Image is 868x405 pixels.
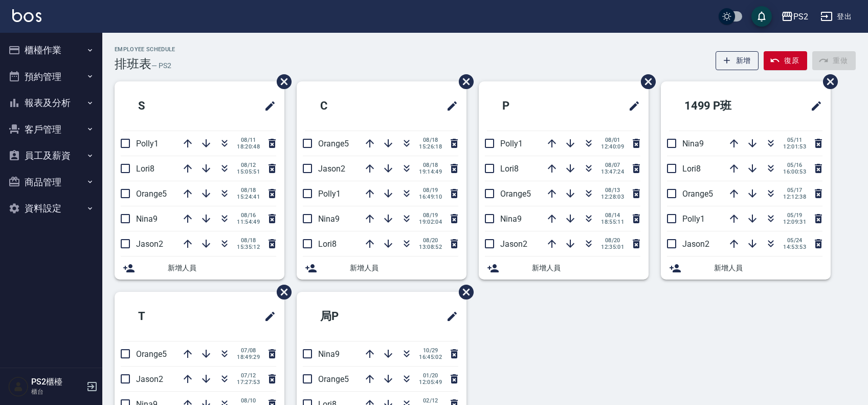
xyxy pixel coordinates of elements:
button: 資料設定 [4,195,98,222]
span: 12:05:49 [419,379,442,386]
div: 新增人員 [479,257,649,280]
span: 07/08 [237,347,260,354]
span: 11:54:49 [237,219,260,225]
span: Lori8 [682,164,701,174]
span: 08/12 [237,162,260,168]
span: 08/18 [419,162,442,168]
button: 復原 [764,51,807,70]
span: 修改班表的標題 [804,94,822,118]
span: 修改班表的標題 [258,94,276,118]
span: 刪除班表 [269,67,293,97]
img: Logo [12,9,41,22]
span: Jason2 [136,374,163,384]
div: PS2 [793,10,808,23]
p: 櫃台 [31,387,83,396]
div: 新增人員 [661,257,831,280]
span: 12:28:03 [601,194,624,200]
span: 13:47:24 [601,168,624,175]
span: 新增人員 [350,263,458,273]
span: 08/13 [601,187,624,194]
span: 08/07 [601,162,624,168]
span: 05/19 [783,212,806,219]
span: 01/20 [419,372,442,379]
span: Lori8 [136,164,154,174]
span: Polly1 [500,139,523,148]
h2: P [487,88,573,124]
button: 登出 [816,7,856,26]
span: 08/18 [237,187,260,194]
span: 新增人員 [168,263,276,273]
h2: 1499 P班 [669,88,775,124]
span: 05/11 [783,137,806,143]
span: Orange5 [318,374,349,384]
span: Jason2 [500,239,527,249]
span: 修改班表的標題 [440,94,458,118]
span: Polly1 [682,214,705,224]
span: 15:26:18 [419,143,442,150]
span: 修改班表的標題 [258,304,276,329]
h3: 排班表 [115,57,151,71]
span: 新增人員 [714,263,822,273]
span: Jason2 [318,164,345,174]
span: 08/10 [237,397,260,404]
span: Lori8 [500,164,519,174]
h2: S [123,88,209,124]
span: Orange5 [318,139,349,148]
div: 新增人員 [297,257,466,280]
span: Orange5 [136,349,167,359]
button: 預約管理 [4,63,98,90]
span: 12:40:09 [601,143,624,150]
span: 05/16 [783,162,806,168]
span: Orange5 [136,189,167,199]
span: 05/24 [783,237,806,244]
span: 修改班表的標題 [440,304,458,329]
h6: — PS2 [151,60,171,71]
span: 16:45:02 [419,354,442,360]
span: 15:35:12 [237,244,260,250]
span: 19:14:49 [419,168,442,175]
span: Polly1 [318,189,341,199]
span: 新增人員 [532,263,640,273]
span: 08/18 [237,237,260,244]
span: Orange5 [682,189,713,199]
h2: Employee Schedule [115,46,175,53]
span: 05/17 [783,187,806,194]
span: 刪除班表 [633,67,657,97]
span: 08/01 [601,137,624,143]
span: 16:00:53 [783,168,806,175]
span: 12:12:38 [783,194,806,200]
span: 02/12 [419,397,442,404]
span: 15:24:41 [237,194,260,200]
h2: 局P [305,298,397,335]
span: 16:49:10 [419,194,442,200]
span: 12:01:53 [783,143,806,150]
button: PS2 [777,6,812,27]
h2: T [123,298,209,335]
button: 員工及薪資 [4,142,98,169]
h5: PS2櫃檯 [31,377,83,387]
span: Nina9 [682,139,704,148]
span: 14:53:53 [783,244,806,250]
span: 18:55:11 [601,219,624,225]
span: 12:09:31 [783,219,806,225]
span: Lori8 [318,239,337,249]
span: 08/18 [419,137,442,143]
span: 17:27:53 [237,379,260,386]
span: Orange5 [500,189,531,199]
img: Person [8,376,29,397]
span: 刪除班表 [451,67,475,97]
span: Polly1 [136,139,159,148]
span: Nina9 [318,349,340,359]
span: 刪除班表 [269,277,293,307]
span: 修改班表的標題 [622,94,640,118]
span: Nina9 [318,214,340,224]
button: 客戶管理 [4,116,98,143]
button: 商品管理 [4,169,98,196]
span: Nina9 [500,214,522,224]
div: 新增人員 [115,257,284,280]
span: 08/16 [237,212,260,219]
span: Jason2 [136,239,163,249]
span: 刪除班表 [815,67,839,97]
span: 18:20:48 [237,143,260,150]
span: 08/14 [601,212,624,219]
